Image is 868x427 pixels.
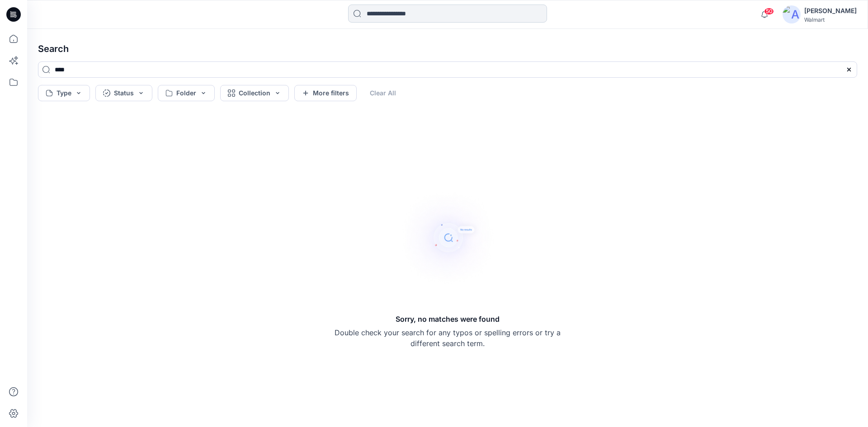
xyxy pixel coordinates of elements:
[31,36,864,61] h4: Search
[396,314,500,324] h5: Sorry, no matches were found
[38,85,90,101] button: Type
[220,85,289,101] button: Collection
[764,8,774,15] span: 50
[804,16,857,23] div: Walmart
[95,85,152,101] button: Status
[294,85,357,101] button: More filters
[783,5,801,23] img: avatar
[393,183,502,292] img: Sorry, no matches were found
[158,85,215,101] button: Folder
[804,5,857,16] div: [PERSON_NAME]
[335,327,561,349] p: Double check your search for any typos or spelling errors or try a different search term.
